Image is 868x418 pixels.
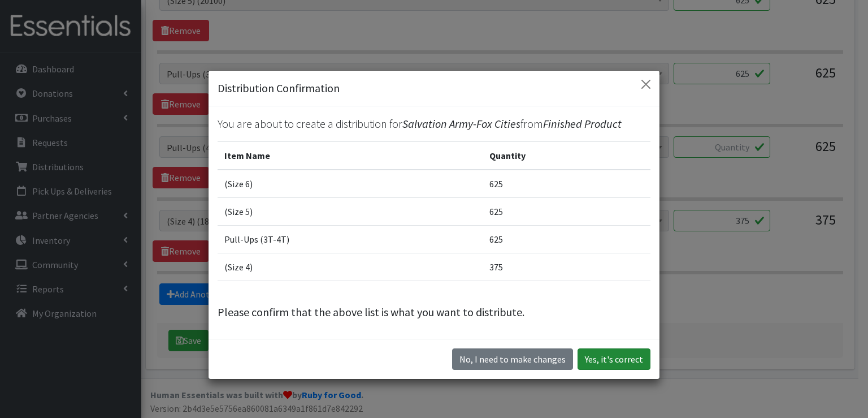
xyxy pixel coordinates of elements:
th: Item Name [218,142,483,170]
td: 375 [483,253,650,281]
td: (Size 6) [218,170,483,198]
th: Quantity [483,142,650,170]
p: Please confirm that the above list is what you want to distribute. [218,304,650,321]
p: You are about to create a distribution for from [218,115,650,132]
h5: Distribution Confirmation [218,80,340,97]
td: 625 [483,226,650,253]
td: 625 [483,198,650,226]
span: Finished Product [543,117,622,131]
button: Close [637,75,655,93]
button: No I need to make changes [452,348,573,370]
td: (Size 4) [218,253,483,281]
td: 625 [483,170,650,198]
td: (Size 5) [218,198,483,226]
td: Pull-Ups (3T-4T) [218,226,483,253]
span: Salvation Army-Fox Cities [402,117,520,131]
button: Yes, it's correct [578,348,650,370]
